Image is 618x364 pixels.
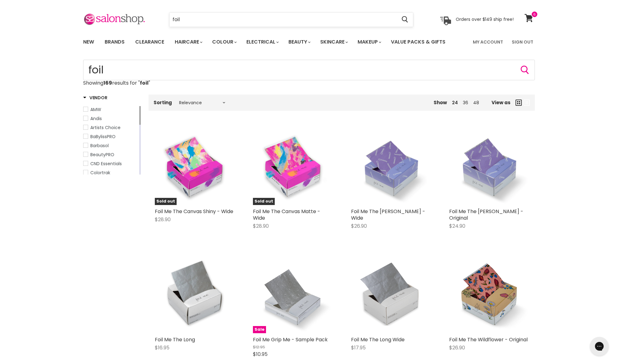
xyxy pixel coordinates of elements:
strong: foil [140,79,149,86]
span: $26.90 [351,222,367,230]
a: Sign Out [508,35,537,49]
a: My Account [469,35,507,49]
a: Foil Me The Wildflower - Original [449,336,528,343]
input: Search [83,60,535,80]
a: Value Packs & Gifts [386,35,450,49]
span: $28.90 [253,222,269,230]
a: Foil Me The [PERSON_NAME] - Wide [351,208,425,222]
a: Foil Me Grip Me - Sample PackSale [253,254,332,333]
a: Makeup [353,35,385,49]
a: Foil Me The Tressa - Wide [351,126,430,205]
a: Beauty [284,35,314,49]
a: Andis [83,115,138,122]
ul: Main menu [78,33,460,51]
p: Showing results for " " [83,80,535,86]
a: Foil Me The [PERSON_NAME] - Original [449,208,523,222]
a: New [78,35,99,49]
a: CND Essentials [83,160,138,167]
span: Barbasol [90,142,109,149]
span: AMW [90,106,101,113]
a: Foil Me Grip Me - Sample Pack [253,336,328,343]
a: BeautyPRO [83,151,138,158]
a: 36 [463,100,468,106]
iframe: Gorgias live chat messenger [587,335,612,358]
a: Skincare [316,35,352,49]
span: View as [492,100,511,105]
span: $24.90 [449,222,465,230]
span: $17.95 [351,344,366,351]
button: Search [397,12,413,27]
strong: 169 [103,79,112,86]
span: Sold out [155,198,177,205]
a: Foil Me The Canvas Matte - WideSold out [253,126,332,205]
img: Foil Me The Canvas Matte - Wide [253,126,332,205]
h3: Vendor [83,95,107,101]
span: CND Essentials [90,161,122,167]
a: Haircare [170,35,206,49]
span: BaBylissPRO [90,133,116,140]
nav: Main [75,33,543,51]
span: Andis [90,115,102,122]
span: $28.90 [155,216,171,223]
img: Foil Me Grip Me - Sample Pack [253,254,332,333]
form: Product [169,12,413,27]
img: Foil Me The Tressa - Wide [351,126,430,204]
span: Sale [253,326,266,333]
span: $16.95 [155,344,169,351]
a: Artists Choice [83,124,138,131]
span: BeautyPRO [90,152,114,158]
img: Foil Me The Long [155,254,234,333]
img: Foil Me The Long Wide [351,254,430,333]
img: Foil Me The Wildflower - Original [449,254,529,333]
a: Foil Me The Canvas Shiny - Wide [155,208,233,215]
a: Foil Me The Canvas Matte - Wide [253,208,320,222]
button: Search [520,65,530,75]
a: AMW [83,106,138,113]
a: Electrical [242,35,283,49]
p: Orders over $149 ship free! [456,16,514,22]
span: Colortrak [90,170,110,176]
input: Search [169,12,397,27]
a: 48 [473,100,479,106]
span: $12.95 [253,344,265,350]
span: Sold out [253,198,275,205]
a: Colour [207,35,240,49]
span: Show [434,99,447,106]
img: Foil Me The Canvas Shiny - Wide [155,126,234,205]
a: Colortrak [83,169,138,176]
span: $26.90 [449,344,465,351]
a: Foil Me The Long [155,336,195,343]
a: Foil Me The Canvas Shiny - WideSold out [155,126,234,205]
img: Foil Me The Tressa - Original [449,126,529,204]
span: Artists Choice [90,124,121,131]
a: Foil Me The Tressa - Original [449,126,529,205]
a: Brands [100,35,129,49]
a: Barbasol [83,142,138,149]
span: $10.95 [253,351,268,358]
a: BaBylissPRO [83,133,138,140]
a: Foil Me The Long Wide [351,336,405,343]
a: Clearance [131,35,169,49]
form: Product [83,60,535,80]
label: Sorting [154,100,172,105]
a: 24 [452,100,458,106]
